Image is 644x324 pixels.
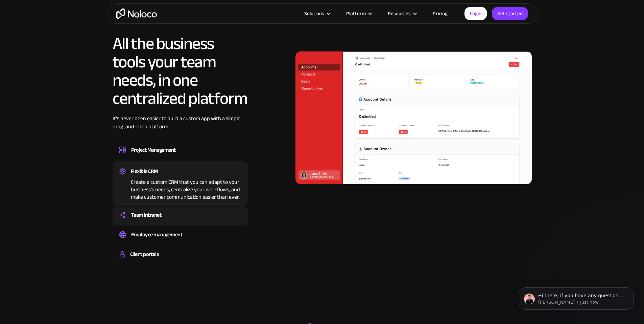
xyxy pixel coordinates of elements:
[131,210,162,220] div: Team intranet
[113,35,248,108] h2: All the business tools your team needs, in one centralized platform
[464,7,487,20] a: Login
[119,259,241,261] div: Build a secure, fully-branded, and personalized client portal that lets your customers self-serve.
[131,230,183,240] div: Employee management
[509,273,644,321] iframe: Intercom notifications message
[131,166,158,176] div: Flexible CRM
[424,9,456,18] a: Pricing
[131,145,176,155] div: Project Management
[338,9,379,18] div: Platform
[492,7,528,20] a: Get started
[116,8,157,19] a: home
[379,9,424,18] div: Resources
[113,114,248,141] div: It’s never been easier to build a custom app with a simple drag-and-drop platform.
[119,240,241,242] div: Easily manage employee information, track performance, and handle HR tasks from a single platform.
[119,155,241,157] div: Design custom project management tools to speed up workflows, track progress, and optimize your t...
[304,9,324,18] div: Solutions
[388,9,411,18] div: Resources
[119,220,241,222] div: Set up a central space for your team to collaborate, share information, and stay up to date on co...
[346,9,366,18] div: Platform
[296,9,338,18] div: Solutions
[119,176,241,201] div: Create a custom CRM that you can adapt to your business’s needs, centralize your workflows, and m...
[130,249,159,259] div: Client portals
